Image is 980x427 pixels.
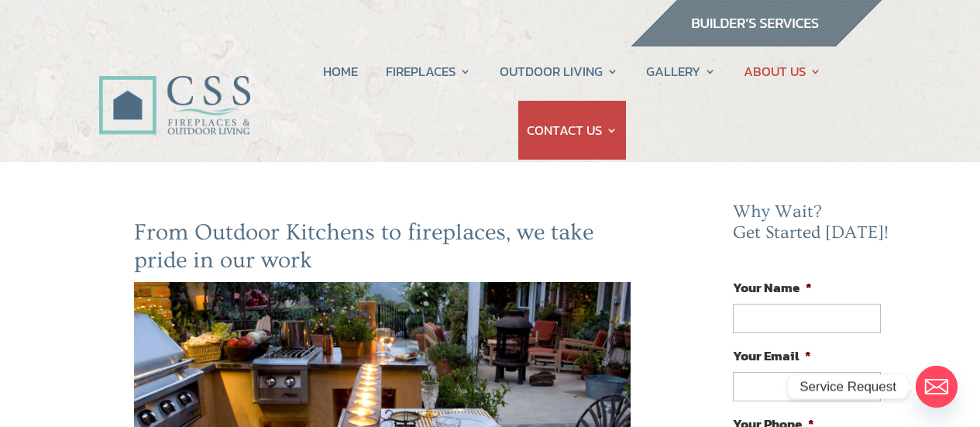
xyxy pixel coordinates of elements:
h2: Why Wait? Get Started [DATE]! [733,201,892,252]
label: Your Name [733,279,812,296]
a: FIREPLACES [386,42,471,101]
a: Email [916,366,958,408]
a: ABOUT US [744,42,821,101]
a: CONTACT US [527,101,617,160]
img: CSS Fireplaces & Outdoor Living (Formerly Construction Solutions & Supply)- Jacksonville Ormond B... [98,34,251,143]
a: OUTDOOR LIVING [500,42,618,101]
a: GALLERY [646,42,716,101]
a: builder services construction supply [630,32,882,52]
h2: From Outdoor Kitchens to fireplaces, we take pride in our work [134,219,631,282]
label: Your Email [733,347,811,364]
a: HOME [323,42,358,101]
